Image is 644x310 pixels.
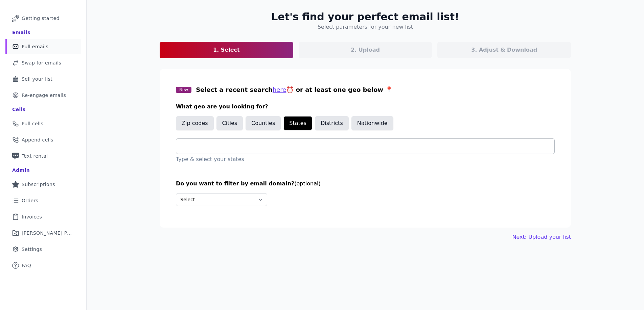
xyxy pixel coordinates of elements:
a: [PERSON_NAME] Performance [5,226,81,240]
a: Getting started [5,11,81,26]
a: Text rental [5,149,81,163]
span: Sell your list [22,76,52,82]
a: Settings [5,242,81,257]
span: [PERSON_NAME] Performance [22,230,73,236]
a: Subscriptions [5,177,81,192]
span: Invoices [22,213,42,220]
h2: Let's find your perfect email list! [271,11,459,23]
span: Re-engage emails [22,92,66,99]
a: FAQ [5,258,81,273]
span: New [176,87,191,93]
p: 2. Upload [351,46,380,54]
span: Pull cells [22,120,43,127]
button: States [283,116,312,130]
button: Zip codes [176,116,214,130]
a: Re-engage emails [5,88,81,103]
div: Cells [12,106,25,113]
button: here [273,85,286,95]
div: Admin [12,167,30,174]
button: Districts [315,116,349,130]
span: Getting started [22,15,60,22]
span: Orders [22,197,38,204]
h4: Select parameters for your new list [318,23,413,31]
p: 3. Adjust & Download [471,46,537,54]
button: Next: Upload your list [512,233,571,241]
span: Pull emails [22,43,48,50]
span: Do you want to filter by email domain? [176,180,294,187]
span: (optional) [294,180,320,187]
a: Append cells [5,132,81,147]
h3: What geo are you looking for? [176,103,555,111]
span: Text rental [22,153,48,159]
span: Select a recent search ⏰ or at least one geo below 📍 [196,86,393,93]
div: Emails [12,29,30,36]
button: Nationwide [351,116,393,130]
a: Pull emails [5,39,81,54]
span: Swap for emails [22,59,61,66]
a: 1. Select [160,42,293,58]
a: Invoices [5,209,81,224]
p: Type & select your states [176,155,555,163]
button: Cities [216,116,243,130]
a: Sell your list [5,72,81,86]
a: Swap for emails [5,55,81,70]
a: Pull cells [5,116,81,131]
p: 1. Select [213,46,240,54]
span: Subscriptions [22,181,55,188]
span: FAQ [22,262,31,269]
button: Counties [246,116,281,130]
a: Orders [5,193,81,208]
span: Append cells [22,136,53,143]
span: Settings [22,246,42,253]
